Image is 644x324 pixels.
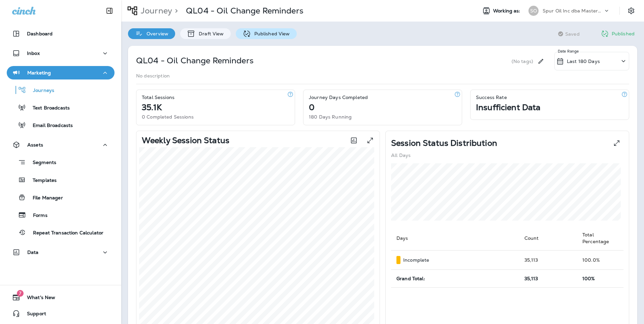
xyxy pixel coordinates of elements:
[26,160,56,166] p: Segments
[519,251,577,270] td: 35,113
[476,105,540,110] p: Insufficient Data
[565,31,580,37] span: Saved
[519,226,577,251] th: Count
[26,88,54,94] p: Journeys
[136,55,254,66] p: QL04 - Oil Change Reminders
[610,136,623,150] button: View Pie expanded to full screen
[528,6,539,16] div: SO
[577,226,623,251] th: Total Percentage
[396,276,425,282] span: Grand Total:
[251,31,290,36] p: Published View
[391,153,411,158] p: All Days
[142,114,194,120] p: 0 Completed Sessions
[493,8,522,14] span: Working as:
[612,31,635,36] p: Published
[142,95,174,100] p: Total Sessions
[138,6,172,16] p: Journey
[26,177,57,184] p: Templates
[535,52,547,70] div: Edit
[543,8,603,13] p: Spur Oil Inc dba MasterLube
[7,100,115,115] button: Text Broadcasts
[7,190,115,204] button: File Manager
[512,59,533,64] p: (No tags)
[172,6,178,16] p: >
[26,213,47,219] p: Forms
[26,230,103,236] p: Repeat Transaction Calculator
[309,95,368,100] p: Journey Days Completed
[363,134,377,147] button: View graph expanded to full screen
[7,225,115,239] button: Repeat Transaction Calculator
[7,291,115,304] button: 7What's New
[136,73,170,78] p: No description
[142,105,162,110] p: 35.1K
[567,59,600,64] p: Last 180 Days
[577,251,623,270] td: 100.0 %
[20,295,55,303] span: What's New
[27,250,39,255] p: Data
[27,70,51,75] p: Marketing
[391,226,519,251] th: Days
[27,51,40,56] p: Inbox
[26,195,63,201] p: File Manager
[17,290,24,297] span: 7
[142,138,229,143] p: Weekly Session Status
[7,118,115,132] button: Email Broadcasts
[7,83,115,97] button: Journeys
[7,46,115,60] button: Inbox
[309,114,352,120] p: 180 Days Running
[195,31,224,36] p: Draft View
[524,276,538,282] span: 35,113
[7,246,115,259] button: Data
[347,134,361,147] button: Toggle between session count and session percentage
[558,48,580,54] p: Date Range
[476,95,507,100] p: Success Rate
[100,4,119,18] button: Collapse Sidebar
[7,138,115,152] button: Assets
[625,5,637,17] button: Settings
[7,208,115,222] button: Forms
[582,276,595,282] span: 100%
[26,123,73,129] p: Email Broadcasts
[403,257,429,263] p: Incomplete
[27,142,43,148] p: Assets
[186,6,303,16] p: QL04 - Oil Change Reminders
[7,173,115,187] button: Templates
[7,66,115,79] button: Marketing
[7,307,115,320] button: Support
[7,27,115,40] button: Dashboard
[26,105,70,111] p: Text Broadcasts
[7,155,115,169] button: Segments
[20,311,46,319] span: Support
[143,31,168,36] p: Overview
[309,105,315,110] p: 0
[391,140,497,146] p: Session Status Distribution
[27,31,53,36] p: Dashboard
